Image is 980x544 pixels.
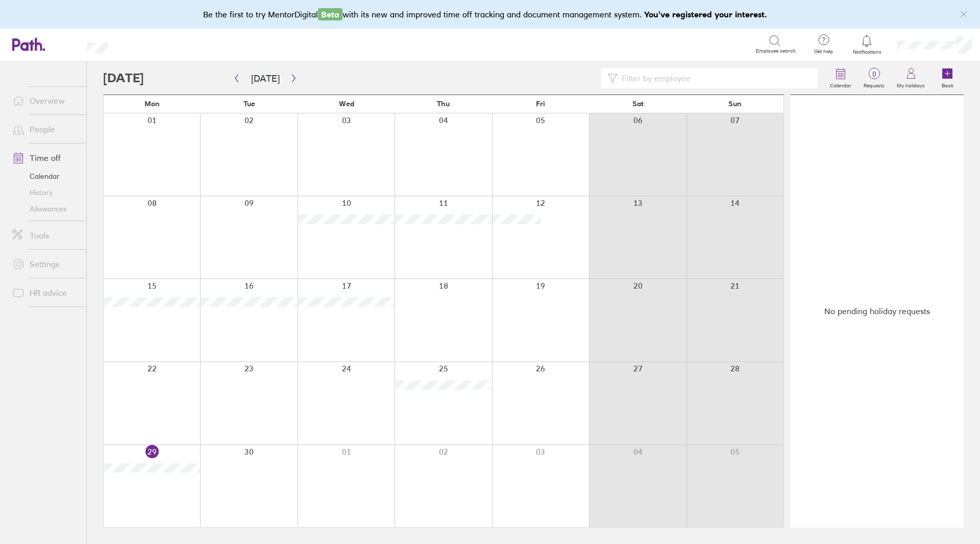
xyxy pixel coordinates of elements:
a: Book [931,62,964,94]
label: Calendar [824,80,857,89]
input: Filter by employee [618,68,812,88]
span: Sat [632,100,644,108]
label: Requests [857,80,891,89]
span: Notifications [850,49,884,55]
label: My holidays [891,80,931,89]
button: [DATE] [243,70,288,87]
a: 0Requests [857,62,891,94]
a: Overview [4,90,86,111]
span: Tue [243,100,255,108]
div: Be the first to try MentorDigital with its new and improved time off tracking and document manage... [203,8,777,20]
span: Employee search [756,48,796,54]
a: History [4,184,86,201]
a: Allowances [4,201,86,217]
a: Tools [4,225,86,246]
span: Beta [318,8,342,20]
span: Get help [807,49,840,55]
a: Settings [4,254,86,274]
a: Calendar [824,62,857,94]
span: Mon [144,100,160,108]
div: No pending holiday requests [790,95,964,528]
span: 0 [857,70,891,78]
span: Fri [536,100,545,108]
div: Search [135,39,161,49]
a: HR advice [4,282,86,303]
span: Sun [728,100,742,108]
a: My holidays [891,62,931,94]
b: You've registered your interest. [644,9,767,19]
label: Book [936,80,960,89]
span: Thu [437,100,450,108]
a: People [4,119,86,139]
a: Notifications [850,34,884,55]
a: Time off [4,148,86,168]
span: Wed [339,100,354,108]
a: Calendar [4,168,86,184]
